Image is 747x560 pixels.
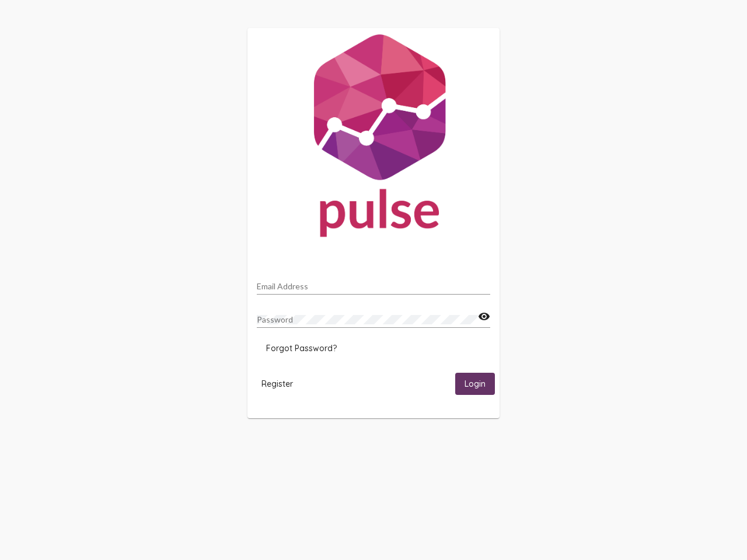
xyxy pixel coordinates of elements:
[455,373,495,394] button: Login
[478,310,490,324] mat-icon: visibility
[261,379,293,389] span: Register
[252,373,302,394] button: Register
[465,379,486,390] span: Login
[266,343,337,353] span: Forgot Password?
[247,28,500,249] img: Pulse For Good Logo
[257,338,346,359] button: Forgot Password?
